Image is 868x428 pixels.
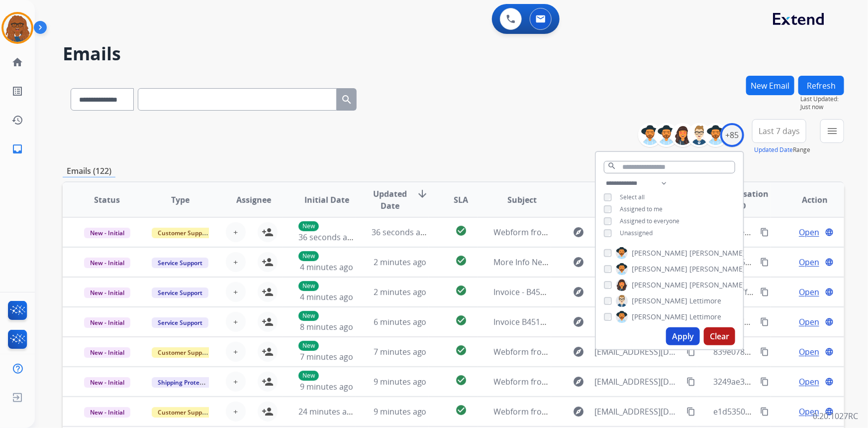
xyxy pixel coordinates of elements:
[632,312,687,322] span: [PERSON_NAME]
[754,145,810,154] span: Range
[94,194,120,206] span: Status
[825,407,834,416] mat-icon: language
[573,286,585,298] mat-icon: explore
[798,76,844,95] button: Refresh
[152,258,208,268] span: Service Support
[84,287,130,298] span: New - Initial
[262,226,274,238] mat-icon: person_add
[813,410,858,422] p: 0.20.1027RC
[84,228,130,238] span: New - Initial
[494,376,719,387] span: Webform from [EMAIL_ADDRESS][DOMAIN_NAME] on [DATE]
[760,407,769,416] mat-icon: content_copy
[760,287,769,296] mat-icon: content_copy
[455,255,467,267] mat-icon: check_circle
[233,406,238,418] span: +
[226,282,246,302] button: +
[689,312,721,322] span: Lettimore
[760,347,769,356] mat-icon: content_copy
[607,161,616,170] mat-icon: search
[799,346,819,358] span: Open
[226,342,246,362] button: +
[573,346,585,358] mat-icon: explore
[233,286,238,298] span: +
[573,376,585,388] mat-icon: explore
[771,182,844,217] th: Action
[84,377,130,388] span: New - Initial
[689,296,721,306] span: Lettimore
[233,256,238,268] span: +
[84,317,130,328] span: New - Initial
[713,346,865,357] span: 839e0780-0a40-43fa-b06a-eb5a07ca51e1
[494,257,785,268] span: More Info Needed: 296d50d1-b79c-4452-ac81-2d460cfc80b7 - [PERSON_NAME]
[620,229,653,237] span: Unassigned
[84,407,130,418] span: New - Initial
[152,317,208,328] span: Service Support
[298,221,319,231] p: New
[372,188,408,212] span: Updated Date
[573,406,585,418] mat-icon: explore
[226,222,246,242] button: +
[304,194,349,206] span: Initial Date
[226,402,246,422] button: +
[455,225,467,237] mat-icon: check_circle
[262,286,274,298] mat-icon: person_add
[689,280,745,290] span: [PERSON_NAME]
[84,347,130,358] span: New - Initial
[152,377,220,388] span: Shipping Protection
[374,316,427,327] span: 6 minutes ago
[152,228,216,238] span: Customer Support
[686,407,695,416] mat-icon: content_copy
[262,316,274,328] mat-icon: person_add
[300,381,353,392] span: 9 minutes ago
[63,165,115,177] p: Emails (122)
[620,193,645,201] span: Select all
[374,286,427,297] span: 2 minutes ago
[595,406,681,418] span: [EMAIL_ADDRESS][DOMAIN_NAME]
[152,407,216,418] span: Customer Support
[746,76,794,95] button: New Email
[632,280,687,290] span: [PERSON_NAME]
[455,314,467,326] mat-icon: check_circle
[152,287,208,298] span: Service Support
[298,311,319,321] p: New
[632,248,687,258] span: [PERSON_NAME]
[752,119,806,143] button: Last 7 days
[416,188,428,200] mat-icon: arrow_downward
[686,347,695,356] mat-icon: content_copy
[666,327,700,345] button: Apply
[455,344,467,356] mat-icon: check_circle
[825,377,834,386] mat-icon: language
[494,316,561,327] span: Invoice B451AJD-E
[799,256,819,268] span: Open
[11,114,23,126] mat-icon: history
[233,346,238,358] span: +
[825,317,834,326] mat-icon: language
[799,406,819,418] span: Open
[799,286,819,298] span: Open
[573,256,585,268] mat-icon: explore
[573,226,585,238] mat-icon: explore
[454,194,468,206] span: SLA
[262,376,274,388] mat-icon: person_add
[152,347,216,358] span: Customer Support
[262,406,274,418] mat-icon: person_add
[298,371,319,381] p: New
[236,194,271,206] span: Assignee
[760,228,769,237] mat-icon: content_copy
[374,257,427,268] span: 2 minutes ago
[300,262,353,273] span: 4 minutes ago
[3,14,31,42] img: avatar
[689,248,745,258] span: [PERSON_NAME]
[455,374,467,386] mat-icon: check_circle
[799,226,819,238] span: Open
[800,95,844,103] span: Last Updated:
[298,406,356,417] span: 24 minutes ago
[63,44,844,64] h2: Emails
[494,346,719,357] span: Webform from [EMAIL_ADDRESS][DOMAIN_NAME] on [DATE]
[825,228,834,237] mat-icon: language
[298,232,357,243] span: 36 seconds ago
[632,296,687,306] span: [PERSON_NAME]
[686,377,695,386] mat-icon: content_copy
[171,194,190,206] span: Type
[759,129,800,133] span: Last 7 days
